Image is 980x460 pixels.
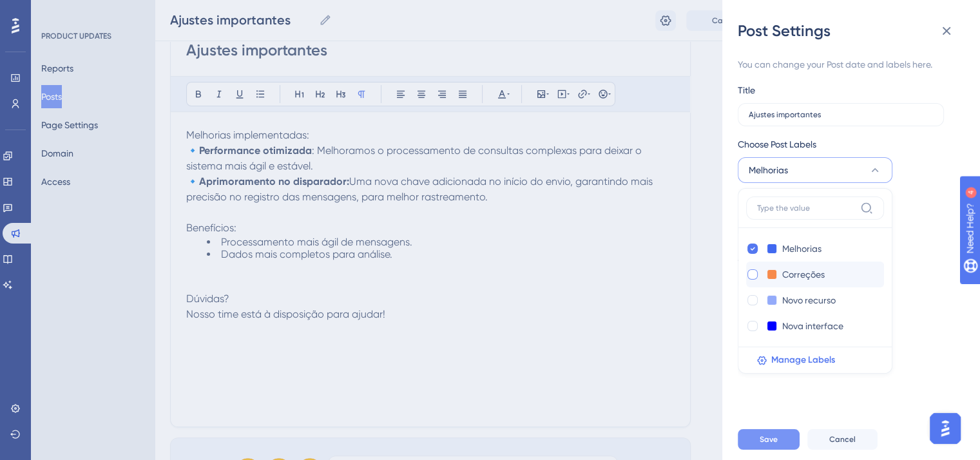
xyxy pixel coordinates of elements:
[749,110,933,119] input: Type the value
[738,157,892,183] button: Melhorias
[782,267,834,282] input: New Tag
[738,57,954,72] div: You can change your Post date and labels here.
[757,203,855,213] input: Type the value
[738,21,965,41] div: Post Settings
[738,429,800,450] button: Save
[807,429,878,450] button: Cancel
[782,318,845,334] input: New Tag
[746,347,892,373] button: Manage Labels
[738,82,755,98] div: Title
[771,352,835,368] span: Manage Labels
[90,6,93,17] div: 4
[782,292,838,308] input: New Tag
[30,3,81,19] span: Need Help?
[829,434,856,445] span: Cancel
[926,409,965,448] iframe: UserGuiding AI Assistant Launcher
[782,241,834,256] input: New Tag
[749,162,788,178] span: Melhorias
[760,434,778,445] span: Save
[738,137,816,152] span: Choose Post Labels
